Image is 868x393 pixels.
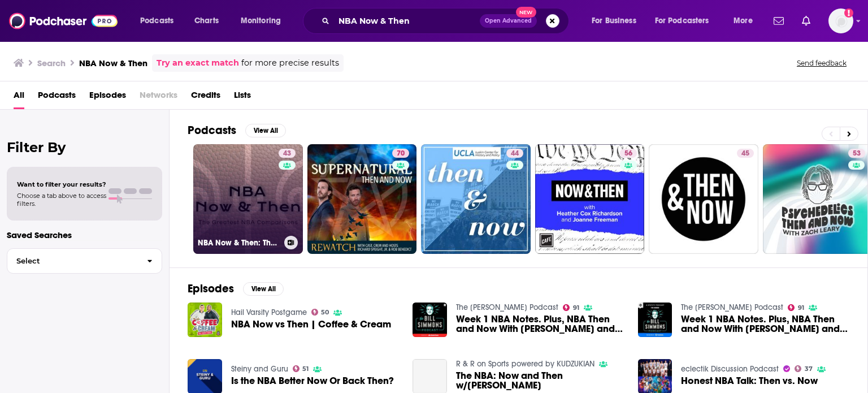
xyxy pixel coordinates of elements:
[563,304,579,311] a: 91
[188,123,236,137] h2: Podcasts
[397,148,405,159] span: 70
[828,8,853,33] img: User Profile
[79,58,147,68] h3: NBA Now & Then
[516,7,536,18] span: New
[311,309,329,316] a: 50
[132,12,188,30] button: open menu
[191,86,220,109] a: Credits
[844,8,853,18] svg: Add a profile image
[234,86,251,109] a: Lists
[853,148,861,159] span: 53
[188,303,222,337] img: NBA Now vs Then | Coffee & Cream
[140,13,173,29] span: Podcasts
[193,144,303,254] a: 43NBA Now & Then: The Greatest NBA Comparisons
[456,359,594,369] a: R & R on Sports powered by KUDZUKIAN
[793,58,850,68] button: Send feedback
[648,12,726,30] button: open menu
[243,282,284,296] button: View All
[17,192,106,208] span: Choose a tab above to access filters.
[456,314,624,334] span: Week 1 NBA Notes. Plus, NBA Then and Now With [PERSON_NAME] and [PERSON_NAME]
[334,12,480,30] input: Search podcasts, credits, & more...
[279,149,296,158] a: 43
[17,180,106,188] span: Want to filter your results?
[480,14,537,28] button: Open AdvancedNew
[655,13,709,29] span: For Podcasters
[9,10,118,32] img: Podchaser - Follow, Share and Rate Podcasts
[624,148,632,159] span: 56
[511,148,519,159] span: 44
[14,86,24,109] a: All
[241,13,281,29] span: Monitoring
[848,149,865,158] a: 53
[456,303,558,312] a: The Bill Simmons Podcast
[456,371,624,390] span: The NBA: Now and Then w/[PERSON_NAME]
[231,376,394,386] a: Is the NBA Better Now Or Back Then?
[293,365,309,372] a: 51
[157,57,239,70] a: Try an exact match
[649,144,758,254] a: 45
[726,12,767,30] button: open menu
[7,139,162,156] h2: Filter By
[421,144,531,254] a: 44
[584,12,650,30] button: open menu
[681,314,849,334] span: Week 1 NBA Notes. Plus, NBA Then and Now With [PERSON_NAME] and [PERSON_NAME]
[7,230,162,240] p: Saved Searches
[231,364,288,374] a: Steiny and Guru
[413,303,447,337] img: Week 1 NBA Notes. Plus, NBA Then and Now With Jackie MacMullan and Bob Ryan
[638,303,672,337] img: Week 1 NBA Notes. Plus, NBA Then and Now With Jackie MacMullan and Bob Ryan
[795,365,813,372] a: 37
[233,12,296,30] button: open menu
[535,144,645,254] a: 56
[592,13,636,29] span: For Business
[573,305,579,310] span: 91
[737,149,754,158] a: 45
[681,364,779,374] a: eclectik Discussion Podcast
[321,310,329,315] span: 50
[307,144,417,254] a: 70
[314,8,580,34] div: Search podcasts, credits, & more...
[681,376,818,386] a: Honest NBA Talk: Then vs. Now
[302,366,309,372] span: 51
[37,58,66,68] h3: Search
[456,371,624,390] a: The NBA: Now and Then w/Pete Croatto
[188,123,286,137] a: PodcastsView All
[506,149,523,158] a: 44
[828,8,853,33] span: Logged in as NickG
[38,86,76,109] a: Podcasts
[828,8,853,33] button: Show profile menu
[485,18,532,24] span: Open Advanced
[231,319,391,329] a: NBA Now vs Then | Coffee & Cream
[140,86,177,109] span: Networks
[769,11,788,31] a: Show notifications dropdown
[805,366,813,372] span: 37
[231,308,307,317] a: Hail Varsity Postgame
[620,149,637,158] a: 56
[741,148,749,159] span: 45
[456,314,624,334] a: Week 1 NBA Notes. Plus, NBA Then and Now With Jackie MacMullan and Bob Ryan
[681,314,849,334] a: Week 1 NBA Notes. Plus, NBA Then and Now With Jackie MacMullan and Bob Ryan
[188,282,234,296] h2: Episodes
[734,13,753,29] span: More
[194,13,219,29] span: Charts
[188,282,284,296] a: EpisodesView All
[7,248,162,274] button: Select
[187,12,225,30] a: Charts
[7,257,138,265] span: Select
[89,86,126,109] a: Episodes
[241,57,339,70] span: for more precise results
[392,149,409,158] a: 70
[797,11,815,31] a: Show notifications dropdown
[245,124,286,137] button: View All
